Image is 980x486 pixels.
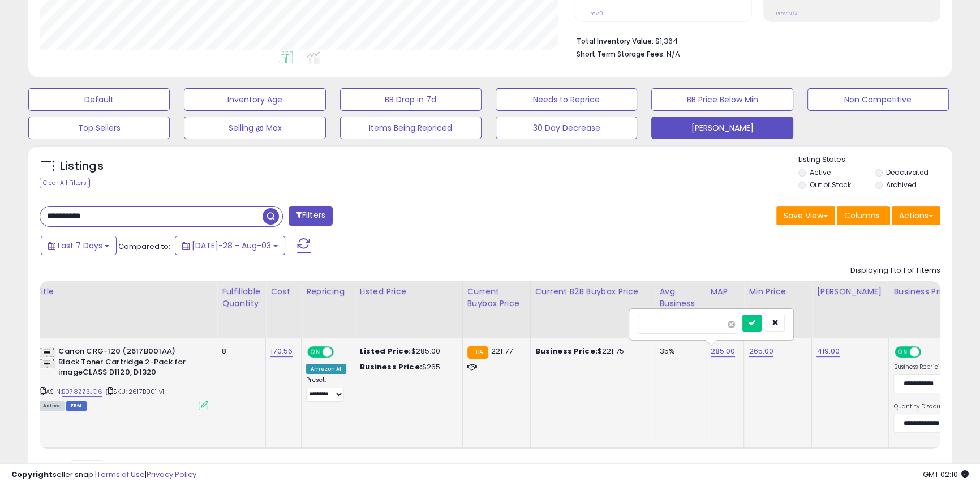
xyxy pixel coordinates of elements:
a: 285.00 [711,346,736,357]
span: ON [308,347,323,357]
b: Business Price: [360,362,422,372]
div: $285.00 [360,346,454,356]
span: OFF [919,347,938,357]
li: $1,364 [577,33,932,47]
b: Business Price: [535,346,598,356]
b: Canon CRG-120 (2617B001AA) Black Toner Cartridge 2-Pack for imageCLASS D1120, D1320 [58,346,196,381]
small: Prev: N/A [776,10,798,17]
div: $221.75 [535,346,646,356]
button: Save View [776,206,835,225]
b: Listed Price: [360,346,411,356]
img: 411lKjEmtUL._SL40_.jpg [38,346,55,369]
div: Fulfillable Quantity [222,286,261,309]
button: Columns [837,206,890,225]
a: 265.00 [749,346,773,357]
button: Last 7 Days [41,236,117,255]
a: 170.56 [270,346,293,357]
button: [DATE]-28 - Aug-03 [175,236,285,255]
div: 35% [660,346,697,356]
span: Compared to: [118,241,170,252]
div: Current Buybox Price [467,286,526,309]
button: BB Price Below Min [651,88,793,111]
div: Avg. Business Buybox Share [660,286,701,333]
div: Listed Price [360,286,458,298]
div: Amazon AI [306,364,346,374]
div: seller snap | | [11,470,196,480]
div: Title [36,286,212,298]
button: Filters [289,206,333,226]
b: Short Term Storage Fees: [577,49,665,59]
button: Top Sellers [28,117,170,139]
strong: Copyright [11,469,53,480]
label: Archived [886,180,917,190]
span: FBM [66,401,87,411]
label: Business Repricing Strategy: [893,363,975,371]
span: OFF [332,347,350,357]
label: Active [809,167,830,177]
label: Out of Stock [809,180,850,190]
span: All listings currently available for purchase on Amazon [38,401,65,411]
small: FBA [467,346,488,359]
span: 221.77 [491,346,513,356]
span: Last 7 Days [58,240,102,251]
a: B078ZZ3JG6 [62,387,102,397]
label: Quantity Discount Strategy: [893,403,975,411]
p: Listing States: [798,154,952,165]
button: Default [28,88,170,111]
label: Deactivated [886,167,929,177]
div: Displaying 1 to 1 of 1 items [850,265,940,276]
button: Selling @ Max [184,117,325,139]
span: Columns [844,210,880,221]
button: BB Drop in 7d [340,88,482,111]
div: Preset: [306,376,346,402]
b: Total Inventory Value: [577,36,654,46]
span: N/A [667,49,680,59]
button: Inventory Age [184,88,325,111]
span: 2025-08-12 02:10 GMT [923,469,969,480]
span: ON [896,347,910,357]
button: Non Competitive [807,88,949,111]
a: Privacy Policy [147,469,196,480]
a: 419.00 [816,346,840,357]
div: [PERSON_NAME] [816,286,884,298]
div: MAP [711,286,740,298]
div: Cost [270,286,296,298]
div: $265 [360,362,454,372]
div: Clear All Filters [40,178,90,188]
a: Terms of Use [97,469,145,480]
div: Min Price [749,286,807,298]
span: [DATE]-28 - Aug-03 [192,240,271,251]
button: Needs to Reprice [496,88,637,111]
div: Current B2B Buybox Price [535,286,650,298]
button: Actions [892,206,940,225]
small: Prev: 0 [587,10,603,17]
button: 30 Day Decrease [496,117,637,139]
div: Repricing [306,286,350,298]
div: 8 [222,346,257,356]
button: Items Being Repriced [340,117,482,139]
h5: Listings [60,158,104,174]
span: | SKU: 2617B001 v1 [104,387,164,396]
button: [PERSON_NAME] [651,117,793,139]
